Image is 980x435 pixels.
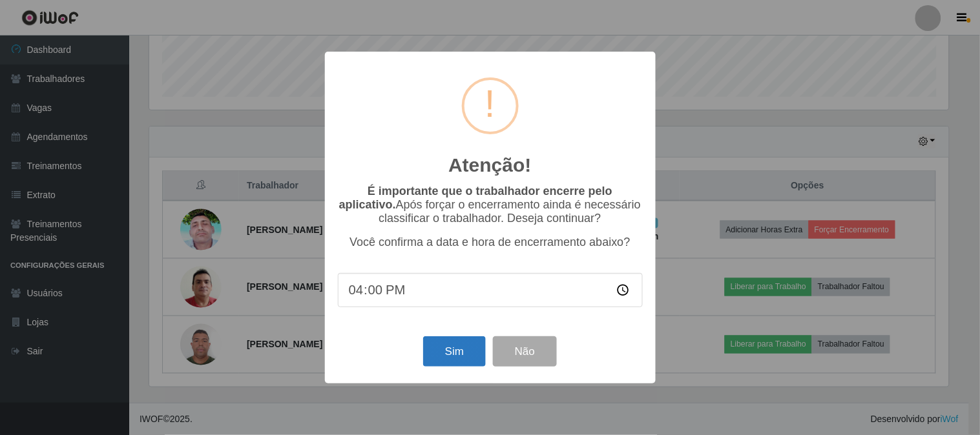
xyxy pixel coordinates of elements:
[338,236,643,249] p: Você confirma a data e hora de encerramento abaixo?
[493,336,557,367] button: Não
[338,185,643,225] p: Após forçar o encerramento ainda é necessário classificar o trabalhador. Deseja continuar?
[448,154,531,177] h2: Atenção!
[339,185,612,211] b: É importante que o trabalhador encerre pelo aplicativo.
[423,336,486,367] button: Sim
